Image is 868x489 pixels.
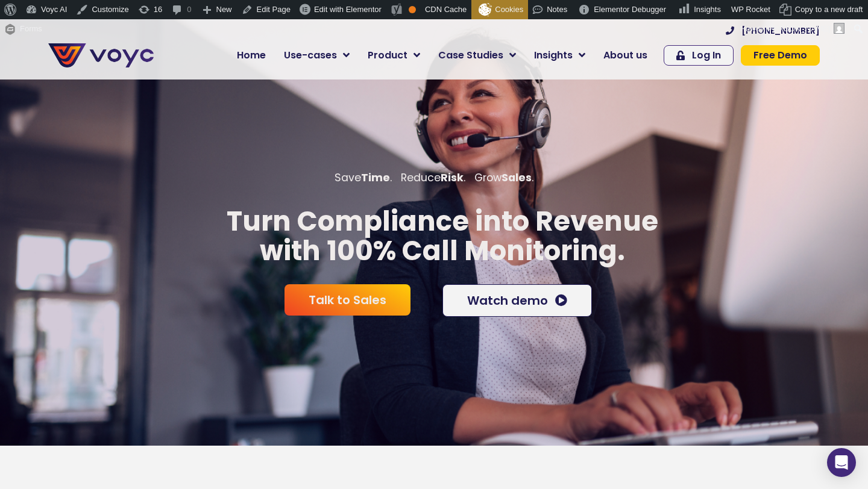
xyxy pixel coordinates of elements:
span: Insights [694,5,721,14]
span: Insights [534,48,573,63]
a: Use-cases [275,43,359,67]
b: Time [361,170,390,185]
b: Sales [502,170,532,185]
a: Case Studies [429,43,525,67]
b: Risk [441,170,464,185]
a: Insights [525,43,594,67]
img: voyc-full-logo [48,43,154,67]
a: Product [359,43,429,67]
a: Free Demo [741,45,820,66]
span: Product [368,48,407,63]
span: Home [237,48,266,63]
a: Log In [664,45,734,66]
a: Home [228,43,275,67]
a: Howdy, [736,19,849,39]
span: [PERSON_NAME] [766,24,830,33]
a: [PHONE_NUMBER] [726,26,820,35]
span: Forms [20,19,42,39]
div: Open Intercom Messenger [827,448,856,477]
div: OK [409,6,416,13]
span: About us [603,48,647,63]
a: About us [594,43,656,67]
p: Turn Compliance into Revenue with 100% Call Monitoring. [42,207,842,266]
span: Edit with Elementor [314,5,382,14]
a: Watch demo [442,284,592,317]
span: Free Demo [753,51,807,60]
span: Log In [692,51,721,60]
span: Use-cases [284,48,337,63]
span: Watch demo [467,294,548,307]
span: Case Studies [438,48,503,63]
span: Talk to Sales [309,294,386,306]
p: Save . Reduce . Grow . [42,170,826,185]
a: Talk to Sales [285,284,410,316]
